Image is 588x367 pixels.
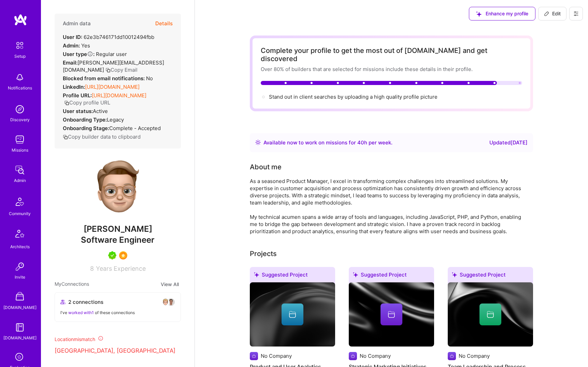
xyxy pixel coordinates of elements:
[544,10,561,17] span: Edit
[13,260,27,273] img: Invite
[55,292,181,322] button: 2 connectionsavataravatarI've worked with1 of these connections
[90,159,145,214] img: User Avatar
[109,125,161,131] span: Complete - Accepted
[349,282,434,347] img: cover
[448,352,456,360] img: Company logo
[3,334,37,341] div: [DOMAIN_NAME]
[250,249,277,259] div: Projects
[108,251,116,259] img: A.Teamer in Residence
[90,265,94,272] span: 8
[261,66,522,73] div: Over 80% of builders that are selected for missions include these details in their profile.
[10,116,30,123] div: Discovery
[476,11,482,17] i: icon SuggestedTeams
[161,298,170,306] img: avatar
[55,224,181,234] span: [PERSON_NAME]
[14,14,27,26] img: logo
[63,84,85,90] strong: LinkedIn:
[63,75,153,82] div: No
[167,298,175,306] img: avatar
[353,272,358,277] i: icon SuggestedTeams
[13,290,27,304] img: A Store
[85,84,140,90] a: [URL][DOMAIN_NAME]
[448,282,533,347] img: cover
[105,66,138,73] button: Copy Email
[63,92,92,99] strong: Profile URL:
[254,272,259,277] i: icon SuggestedTeams
[63,59,164,73] span: [PERSON_NAME][EMAIL_ADDRESS][DOMAIN_NAME]
[13,133,27,146] img: teamwork
[159,280,181,288] button: View All
[250,178,523,235] div: As a seasoned Product Manager, I excel in transforming complex challenges into streamlined soluti...
[269,93,438,100] div: Stand out in client searches by uploading a high quality profile picture
[12,194,28,210] img: Community
[459,352,490,359] div: No Company
[92,92,146,99] a: [URL][DOMAIN_NAME]
[96,265,146,272] span: Years Experience
[538,7,567,20] button: Edit
[81,235,155,245] span: Software Engineer
[119,251,127,259] img: SelectionTeam
[68,298,103,306] span: 2 connections
[63,59,77,66] strong: Email:
[452,272,457,277] i: icon SuggestedTeams
[63,51,95,57] strong: User type :
[107,116,124,123] span: legacy
[63,34,82,40] strong: User ID:
[63,42,80,49] strong: Admin:
[93,108,108,114] span: Active
[12,146,28,154] div: Missions
[87,51,93,57] i: Help
[13,351,26,364] i: icon SelectionTeam
[63,108,93,114] strong: User status:
[64,99,110,106] button: Copy profile URL
[357,139,364,146] span: 40
[13,102,27,116] img: discovery
[9,210,31,217] div: Community
[489,139,528,147] div: Updated [DATE]
[63,51,127,58] div: Regular user
[250,162,282,172] div: About me
[63,20,91,27] h4: Admin data
[55,336,181,343] div: Location mismatch
[263,139,392,147] div: Available now to work on missions for h per week .
[60,299,66,305] i: icon Collaborator
[14,53,26,60] div: Setup
[55,347,181,355] p: [GEOGRAPHIC_DATA], [GEOGRAPHIC_DATA]
[63,125,109,131] strong: Onboarding Stage:
[12,227,28,243] img: Architects
[63,33,154,41] div: 62e3b746171dd10012494fbb
[250,352,258,360] img: Company logo
[55,280,89,288] span: My Connections
[13,163,27,177] img: admin teamwork
[10,243,30,250] div: Architects
[68,310,94,315] span: worked with 1
[13,71,27,84] img: bell
[8,84,32,91] div: Notifications
[63,135,68,140] i: icon Copy
[63,133,141,140] button: Copy builder data to clipboard
[448,267,533,285] div: Suggested Project
[250,267,335,285] div: Suggested Project
[14,177,26,184] div: Admin
[360,352,391,359] div: No Company
[476,10,528,17] span: Enhance my profile
[469,7,535,20] button: Enhance my profile
[349,352,357,360] img: Company logo
[15,273,25,281] div: Invite
[64,100,69,105] i: icon Copy
[250,282,335,347] img: cover
[349,267,434,285] div: Suggested Project
[63,42,90,49] div: Yes
[105,68,111,73] i: icon Copy
[255,140,261,145] img: Availability
[63,116,107,123] strong: Onboarding Type:
[155,14,173,33] button: Details
[13,38,27,53] img: setup
[3,304,37,311] div: [DOMAIN_NAME]
[63,75,146,82] strong: Blocked from email notifications:
[261,352,292,359] div: No Company
[60,309,175,316] div: I've of these connections
[261,46,522,63] div: Complete your profile to get the most out of [DOMAIN_NAME] and get discovered
[13,321,27,334] img: guide book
